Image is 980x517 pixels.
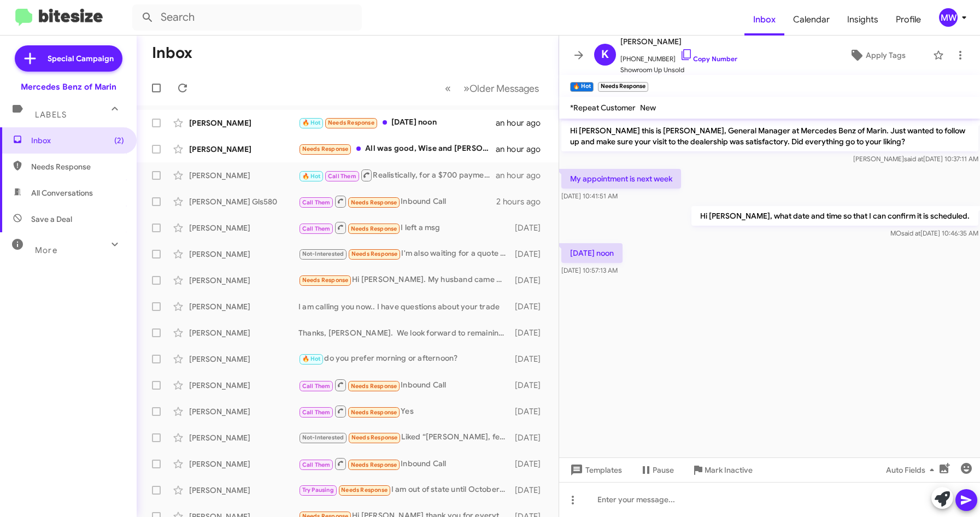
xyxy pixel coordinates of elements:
p: My appointment is next week [561,169,681,189]
span: Not-Interested [302,434,344,441]
div: Inbound Call [298,378,511,392]
span: Call Them [328,173,356,180]
span: Needs Response [351,225,397,232]
span: [PERSON_NAME] [DATE] 10:37:11 AM [853,155,978,163]
input: Search [132,4,362,31]
span: Needs Response [302,145,349,152]
span: K [601,46,609,63]
span: Needs Response [351,434,398,441]
a: Special Campaign [15,45,122,72]
div: [PERSON_NAME] Gls580 [189,196,298,207]
div: [DATE] [511,406,549,417]
span: Needs Response [351,383,397,390]
span: Needs Response [31,161,124,172]
button: Pause [631,460,683,480]
span: » [463,81,470,95]
div: Inbound Call [298,457,511,471]
a: Inbox [744,4,784,36]
div: [DATE] [511,432,549,443]
div: 2 hours ago [496,196,549,207]
span: « [445,81,451,95]
div: Liked “[PERSON_NAME], feel free to contact me at any time with any questions” [298,431,511,444]
div: [PERSON_NAME] [189,117,298,128]
span: Needs Response [341,486,388,493]
h1: Inbox [152,44,192,62]
div: [PERSON_NAME] [189,380,298,391]
div: do you prefer morning or afternoon? [298,352,511,365]
button: Next [457,77,545,99]
span: Inbox [31,135,124,146]
div: Yes [298,404,511,418]
div: [DATE] [511,459,549,469]
span: [DATE] 10:41:51 AM [561,192,618,200]
div: [PERSON_NAME] [189,485,298,496]
div: All was good, Wise and [PERSON_NAME] were great 👍 [298,143,496,155]
span: [PERSON_NAME] [620,35,737,48]
div: [PERSON_NAME] [189,275,298,286]
a: Calendar [784,4,838,36]
a: Profile [887,4,930,36]
span: [PHONE_NUMBER] [620,48,737,64]
div: [DATE] [511,327,549,338]
button: MW [930,8,968,27]
span: Save a Deal [31,214,72,225]
span: Call Them [302,199,331,206]
span: Pause [653,460,674,480]
button: Mark Inactive [683,460,761,480]
div: [PERSON_NAME] [189,222,298,233]
span: Mark Inactive [705,460,753,480]
span: Needs Response [351,250,398,257]
span: More [35,245,57,255]
nav: Page navigation example [439,77,545,99]
div: [PERSON_NAME] [189,354,298,365]
span: Needs Response [351,409,397,416]
div: [PERSON_NAME] [189,301,298,312]
button: Templates [559,460,631,480]
div: I am out of state until October But at this time, I think we are picking a Range Rover Thank you ... [298,484,511,496]
span: Needs Response [351,461,397,468]
span: Auto Fields [886,460,938,480]
div: [PERSON_NAME] [189,249,298,260]
div: [PERSON_NAME] [189,144,298,155]
div: [DATE] [511,222,549,233]
div: [PERSON_NAME] [189,170,298,181]
small: Needs Response [598,82,648,92]
div: Realistically, for a $700 payment, you would need to look at a car around $55k-60k. [298,168,496,182]
div: I am calling you now.. I have questions about your trade [298,301,511,312]
span: (2) [114,135,124,146]
div: I'm also waiting for a quote on a Bentley [298,248,511,260]
span: Templates [568,460,622,480]
div: [DATE] [511,380,549,391]
div: [DATE] [511,354,549,365]
div: Mercedes Benz of Marin [21,81,116,92]
div: Hi [PERSON_NAME]. My husband came by [DATE] to check out the cars on the lot. We are interested i... [298,274,511,286]
span: 🔥 Hot [302,355,321,362]
div: [PERSON_NAME] [189,406,298,417]
div: I left a msg [298,221,511,234]
span: Needs Response [328,119,374,126]
p: Hi [PERSON_NAME], what date and time so that I can confirm it is scheduled. [691,206,978,226]
div: an hour ago [496,144,549,155]
small: 🔥 Hot [570,82,594,92]
a: Copy Number [680,55,737,63]
span: Apply Tags [866,45,906,65]
span: Older Messages [470,83,539,95]
p: Hi [PERSON_NAME] this is [PERSON_NAME], General Manager at Mercedes Benz of Marin. Just wanted to... [561,121,978,151]
p: [DATE] noon [561,243,623,263]
div: [PERSON_NAME] [189,432,298,443]
button: Auto Fields [877,460,947,480]
span: Special Campaign [48,53,114,64]
span: *Repeat Customer [570,103,636,113]
span: New [640,103,656,113]
div: [DATE] [511,275,549,286]
span: MO [DATE] 10:46:35 AM [890,229,978,237]
a: Insights [838,4,887,36]
span: Labels [35,110,67,120]
span: All Conversations [31,187,93,198]
div: [PERSON_NAME] [189,327,298,338]
div: [DATE] [511,301,549,312]
div: [DATE] [511,485,549,496]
